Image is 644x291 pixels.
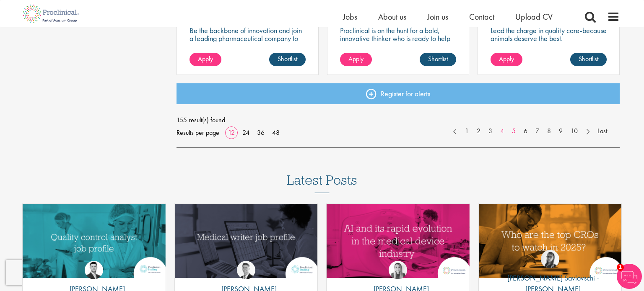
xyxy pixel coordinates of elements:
[617,264,642,289] img: Chatbot
[420,53,456,66] a: Shortlist
[225,128,238,137] a: 12
[593,126,611,136] a: Last
[479,204,622,278] a: Link to a post
[499,54,514,63] span: Apply
[340,53,372,66] a: Apply
[239,128,252,137] a: 24
[177,114,620,126] span: 155 result(s) found
[427,11,448,22] a: Join us
[177,83,620,104] a: Register for alerts
[566,126,582,136] a: 10
[617,264,624,271] span: 1
[177,126,219,139] span: Results per page
[541,250,559,268] img: Theodora Savlovschi - Wicks
[6,260,113,285] iframe: reCAPTCHA
[508,126,520,136] a: 5
[23,204,166,278] a: Link to a post
[543,126,555,136] a: 8
[23,204,166,278] img: quality control analyst job profile
[287,173,357,193] h3: Latest Posts
[378,11,406,22] a: About us
[479,204,622,278] img: Top 10 CROs 2025 | Proclinical
[496,126,508,136] a: 4
[531,126,543,136] a: 7
[461,126,473,136] a: 1
[175,204,318,278] img: Medical writer job profile
[190,53,221,66] a: Apply
[389,261,407,279] img: Hannah Burke
[555,126,567,136] a: 9
[570,53,607,66] a: Shortlist
[343,11,357,22] a: Jobs
[254,128,267,137] a: 36
[85,261,103,279] img: Joshua Godden
[515,11,553,22] a: Upload CV
[198,54,213,63] span: Apply
[237,261,255,279] img: George Watson
[175,204,318,278] a: Link to a post
[469,11,494,22] a: Contact
[491,53,522,66] a: Apply
[269,128,283,137] a: 48
[519,126,532,136] a: 6
[473,126,485,136] a: 2
[491,26,607,42] p: Lead the charge in quality care-because animals deserve the best.
[327,204,470,278] a: Link to a post
[484,126,496,136] a: 3
[327,204,470,278] img: AI and Its Impact on the Medical Device Industry | Proclinical
[269,53,306,66] a: Shortlist
[348,54,364,63] span: Apply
